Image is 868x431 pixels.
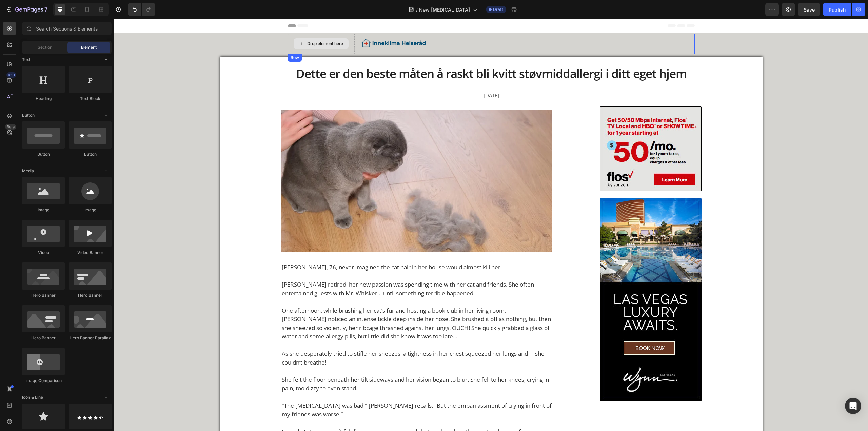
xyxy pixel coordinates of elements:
p: [DATE] [324,73,430,80]
button: Publish [823,3,851,16]
p: As she desperately tried to stifle her sneezes, a tightness in her chest squeezed her lungs and— ... [167,330,437,348]
span: Media [22,168,34,174]
span: Toggle open [101,110,112,121]
div: Image [22,207,65,213]
p: 7 [44,5,47,14]
div: Hero Banner Parallax [69,335,112,341]
p: [PERSON_NAME] retired, her new passion was spending time with her cat and friends. She often ente... [167,261,437,278]
div: Publish [829,6,846,13]
p: "The [MEDICAL_DATA] was bad," [PERSON_NAME] recalls. "But the embarrassment of crying in front of... [167,382,437,399]
input: Search Sections & Elements [22,22,112,35]
div: Undo/Redo [128,3,155,16]
img: fiosban.jpg [486,87,587,172]
div: Video [22,250,65,256]
span: Section [38,44,52,51]
span: Toggle open [101,54,112,65]
div: Row [175,36,186,42]
p: [PERSON_NAME], 76, never imagined the cat hair in her house would almost kill her. [167,244,437,253]
p: She felt the floor beneath her tilt sideways and her vision began to blur. She fell to her knees,... [167,356,437,374]
img: dstx-s43-img1.webp [167,91,438,233]
div: Hero Banner [69,292,112,298]
div: Text Block [69,96,112,102]
div: Heading [22,96,65,102]
div: Hero Banner [22,335,65,341]
span: Toggle open [101,165,112,176]
div: Button [69,151,112,157]
span: New [MEDICAL_DATA] [419,6,470,13]
button: Save [798,3,820,16]
span: Icon & Line [22,394,43,400]
img: gempages_580590199730340782-f3a7b518-959f-406b-b2bd-c97a6f99d9b8.png [246,20,314,29]
button: 7 [3,3,51,16]
img: vegasban.jpg [486,179,587,383]
span: / [416,6,418,13]
div: Button [22,151,65,157]
span: Element [81,44,97,51]
div: 450 [6,72,16,78]
div: Image [69,207,112,213]
span: Save [804,7,815,13]
div: Rich Text Editor. Editing area: main [167,46,587,63]
span: Button [22,112,35,118]
div: Hero Banner [22,292,65,298]
span: Draft [493,6,503,13]
p: Dette er den beste måten å raskt bli kvitt støvmiddallergi i ditt eget hjem [167,47,587,62]
span: Toggle open [101,392,112,403]
div: Video Banner [69,250,112,256]
iframe: Design area [114,19,868,431]
div: Image Comparison [22,378,65,384]
div: Open Intercom Messenger [845,398,861,414]
div: Beta [5,124,16,130]
p: One afternoon, while brushing her cat’s fur and hosting a book club in her living room, [PERSON_N... [167,287,437,322]
div: Drop element here [193,22,229,27]
p: I couldn't stop crying, it felt like my nose was sewed shut, and my breathing got so bad my frien... [167,408,437,426]
span: Text [22,57,31,63]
